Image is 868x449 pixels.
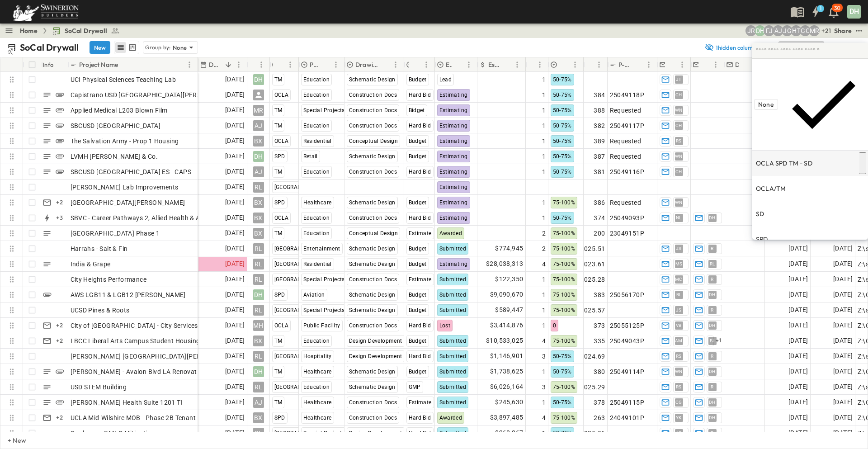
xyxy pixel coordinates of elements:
[676,248,682,249] span: JS
[553,123,572,129] span: 50-75%
[755,25,765,36] div: Daryll Hayward (daryll.hayward@swinerton.com)
[409,76,427,83] span: Budget
[788,259,808,269] span: [DATE]
[303,230,330,236] span: Education
[349,92,397,98] span: Construction Docs
[303,153,318,160] span: Retail
[756,159,812,168] p: OCLA SPD TM - SD
[580,275,605,284] span: 2025.28
[303,123,330,129] span: Education
[303,276,345,283] span: Special Projects
[754,61,866,148] div: None
[247,57,270,72] div: Owner
[253,213,264,223] div: BX
[542,90,546,99] span: 1
[833,43,859,52] div: Filter
[71,244,128,253] span: Harrahs - Salt & Fin
[303,246,340,252] span: Entertainment
[274,123,283,129] span: TM
[349,276,397,283] span: Construction Docs
[409,246,427,252] span: Budget
[542,260,546,269] span: 4
[253,120,264,131] div: AJ
[275,60,285,70] button: Sort
[754,203,859,225] div: SD
[274,153,285,160] span: SPD
[409,153,427,160] span: Budget
[253,105,264,116] div: MR
[54,197,65,208] div: + 2
[225,151,245,161] span: [DATE]
[710,59,721,70] button: Menu
[439,107,468,113] span: Estimating
[349,230,398,236] span: Conceptual Design
[71,290,186,299] span: AWS LGB11 & LGB12 [PERSON_NAME]
[225,197,245,208] span: [DATE]
[409,261,427,267] span: Budget
[534,59,545,70] button: Menu
[610,121,645,130] span: 25049117P
[594,198,605,207] span: 386
[439,292,467,298] span: Submitted
[71,198,185,207] span: [GEOGRAPHIC_DATA][PERSON_NAME]
[495,243,523,254] span: $774,945
[820,5,821,12] h6: 1
[253,136,264,147] div: BX
[553,153,572,160] span: 50-75%
[854,25,864,36] button: test
[225,105,245,115] span: [DATE]
[225,228,245,238] span: [DATE]
[675,264,683,264] span: MS
[390,59,401,70] button: Menu
[542,75,546,84] span: 1
[173,43,187,52] p: None
[71,137,179,146] span: The Salvation Army - Prop 1 Housing
[553,230,576,236] span: 75-100%
[553,76,572,83] span: 50-75%
[553,292,576,298] span: 75-100%
[253,243,264,254] div: RL
[542,106,546,115] span: 1
[253,228,264,239] div: BX
[409,215,431,221] span: Hard Bid
[580,244,605,253] span: 2025.51
[303,76,330,83] span: Education
[253,259,264,269] div: RL
[735,60,739,69] p: DW Project Manger
[439,215,468,221] span: Estimating
[253,74,264,85] div: DH
[349,199,396,206] span: Schematic Design
[274,261,330,267] span: [GEOGRAPHIC_DATA]
[20,41,79,54] p: SoCal Drywall
[439,246,467,252] span: Submitted
[421,59,432,70] button: Menu
[807,4,825,20] button: 1
[756,235,768,244] p: SPD
[834,26,852,35] div: Share
[773,25,783,36] div: Anthony Jimenez (anthony.jimenez@swinerton.com)
[587,60,597,70] button: Sort
[115,42,126,53] button: row view
[756,184,786,193] p: OCLA/TM
[677,59,688,70] button: Menu
[303,92,330,98] span: Education
[553,307,576,313] span: 75-100%
[488,60,500,69] p: Estimate Amount
[349,107,397,113] span: Construction Docs
[542,137,546,146] span: 1
[542,198,546,207] span: 1
[285,59,296,70] button: Menu
[594,106,605,115] span: 388
[90,41,110,54] button: New
[349,138,398,144] span: Conceptual Design
[754,152,859,174] div: OCLA SPD TM - SD
[594,137,605,146] span: 389
[553,199,576,206] span: 75-100%
[79,60,118,69] p: Project Name
[52,26,120,35] a: SoCal Drywall
[754,178,859,199] div: OCLA/TM
[756,209,764,218] p: SD
[71,121,161,130] span: SBCUSD [GEOGRAPHIC_DATA]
